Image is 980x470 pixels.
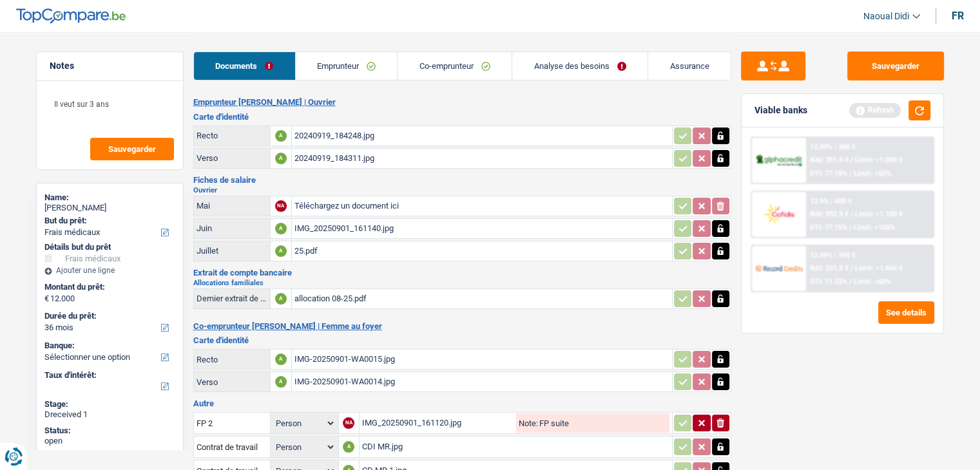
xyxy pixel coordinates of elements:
div: A [275,245,287,257]
a: Documents [194,52,295,80]
div: A [275,223,287,234]
span: Limit: >1.666 € [855,264,903,272]
div: IMG-20250901-WA0015.jpg [294,350,669,369]
span: / [850,210,853,218]
div: 12.9% | 400 € [810,197,852,205]
div: 20240919_184311.jpg [294,149,669,168]
img: AlphaCredit [755,153,803,168]
span: Naoual Didi [863,11,909,22]
div: NA [343,417,354,429]
div: A [343,441,354,453]
div: IMG-20250901-WA0014.jpg [294,372,669,391]
img: Cofidis [755,202,803,226]
span: Limit: <60% [854,277,891,286]
span: / [850,156,853,164]
div: 25.pdf [294,241,669,261]
h3: Extrait de compte bancaire [193,268,731,277]
div: Status: [44,426,175,436]
h3: Fiches de salaire [193,176,731,184]
div: Dernier extrait de compte pour vos allocations familiales [197,294,267,303]
div: open [44,436,175,446]
div: Refresh [849,103,901,117]
h3: Carte d'identité [193,336,731,344]
div: Juin [197,223,267,233]
div: 12.49% | 398 € [810,251,856,259]
label: Montant du prêt: [44,282,173,292]
h3: Carte d'identité [193,113,731,121]
div: Détails but du prêt [44,242,175,252]
button: See details [878,301,934,324]
button: Sauvegarder [90,138,174,160]
div: Name: [44,193,175,203]
span: € [44,294,49,304]
a: Assurance [648,52,731,80]
div: A [275,293,287,305]
label: Note: [516,419,538,428]
div: Recto [197,131,267,140]
label: Taux d'intérêt: [44,370,173,381]
div: A [275,353,287,365]
div: A [275,376,287,388]
h5: Notes [50,61,170,71]
label: Banque: [44,341,173,351]
button: Sauvegarder [847,52,944,80]
span: Limit: >1.100 € [855,210,903,218]
div: A [275,130,287,142]
div: CDI MR.jpg [362,437,669,456]
img: Record Credits [755,256,803,280]
a: Naoual Didi [853,6,920,27]
div: IMG_20250901_161140.jpg [294,219,669,238]
span: DTI: 71.32% [810,277,847,286]
div: Mai [197,201,267,211]
div: [PERSON_NAME] [44,203,175,213]
a: Emprunteur [296,52,398,80]
div: A [275,153,287,164]
a: Analyse des besoins [512,52,648,80]
span: / [849,223,852,232]
div: Viable banks [754,105,807,116]
span: / [849,169,852,178]
h2: Co-emprunteur [PERSON_NAME] | Femme au foyer [193,321,731,332]
label: Durée du prêt: [44,311,173,321]
div: allocation 08-25.pdf [294,289,669,308]
span: NAI: 392,3 € [810,210,849,218]
h3: Autre [193,399,731,408]
h2: Allocations familiales [193,279,731,287]
div: Juillet [197,246,267,256]
span: Sauvegarder [108,145,156,153]
span: Limit: >1.000 € [855,156,903,164]
span: Limit: <60% [854,169,891,178]
a: Co-emprunteur [398,52,512,80]
h2: Emprunteur [PERSON_NAME] | Ouvrier [193,97,731,108]
span: NAI: 531,8 € [810,264,849,272]
span: / [849,277,852,286]
div: Recto [197,355,267,364]
span: DTI: 77.15% [810,223,847,232]
span: Limit: <100% [854,223,895,232]
span: DTI: 77.18% [810,169,847,178]
label: But du prêt: [44,216,173,226]
div: Verso [197,377,267,387]
span: NAI: 391,8 € [810,156,849,164]
div: 12.99% | 400 € [810,143,856,151]
div: Stage: [44,399,175,409]
div: NA [275,200,287,212]
div: IMG_20250901_161120.jpg [362,413,514,433]
div: 20240919_184248.jpg [294,126,669,146]
h2: Ouvrier [193,187,731,194]
div: Verso [197,153,267,163]
div: Dreceived 1 [44,409,175,420]
div: fr [952,10,964,22]
span: / [850,264,853,272]
img: TopCompare Logo [16,8,126,24]
div: Ajouter une ligne [44,266,175,275]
